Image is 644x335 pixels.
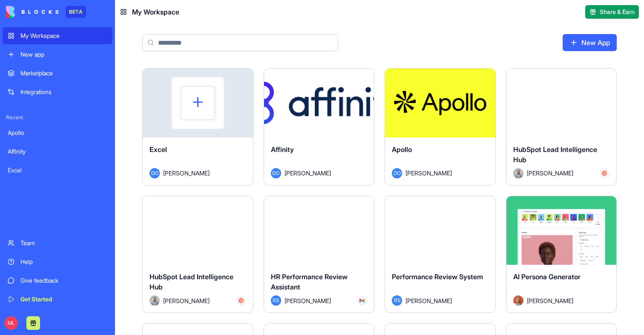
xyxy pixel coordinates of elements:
img: Avatar [513,168,523,178]
div: Excel [8,166,107,175]
a: Performance Review SystemRS[PERSON_NAME] [385,196,496,313]
img: logo [6,6,59,18]
a: ApolloDO[PERSON_NAME] [385,68,496,186]
img: Gmail_trouth.svg [359,298,365,303]
span: AI Persona Generator [513,272,581,281]
button: Share & Earn [585,5,639,19]
div: Get Started [20,295,107,304]
a: Help [3,253,112,270]
span: Apollo [392,145,412,154]
span: [PERSON_NAME] [285,169,331,178]
a: Get Started [3,291,112,308]
a: HR Performance Review AssistantRS[PERSON_NAME] [264,196,375,313]
a: Give feedback [3,272,112,289]
img: Hubspot_zz4hgj.svg [239,298,244,303]
a: ExcelDO[PERSON_NAME] [142,68,253,186]
img: Avatar [149,295,160,306]
div: Team [20,239,107,247]
a: AffinityDO[PERSON_NAME] [264,68,375,186]
span: Recent [3,114,112,121]
span: HubSpot Lead Intelligence Hub [149,272,233,291]
div: BETA [66,6,86,18]
span: [PERSON_NAME] [163,169,210,178]
img: Avatar [513,295,523,306]
span: RS [271,295,281,306]
a: Integrations [3,83,112,100]
div: My Workspace [20,31,107,40]
span: My Workspace [132,7,179,17]
div: Apollo [8,129,107,137]
span: [PERSON_NAME] [405,296,452,305]
span: HR Performance Review Assistant [271,272,348,291]
span: [PERSON_NAME] [527,296,573,305]
span: [PERSON_NAME] [527,169,573,178]
a: Apollo [3,124,112,141]
span: [PERSON_NAME] [285,296,331,305]
div: Give feedback [20,276,107,285]
span: DO [271,168,281,178]
span: DO [149,168,160,178]
span: Share & Earn [600,8,635,16]
span: Excel [149,145,167,154]
a: My Workspace [3,27,112,44]
span: RS [392,295,402,306]
img: Hubspot_zz4hgj.svg [602,171,607,176]
a: New app [3,46,112,63]
span: HubSpot Lead Intelligence Hub [513,145,597,164]
div: Help [20,258,107,266]
a: Affinity [3,143,112,160]
a: HubSpot Lead Intelligence HubAvatar[PERSON_NAME] [506,68,617,186]
a: Excel [3,162,112,179]
span: Affinity [271,145,294,154]
div: Integrations [20,88,107,96]
a: AI Persona GeneratorAvatar[PERSON_NAME] [506,196,617,313]
a: HubSpot Lead Intelligence HubAvatar[PERSON_NAME] [142,196,253,313]
a: New App [563,34,617,51]
a: BETA [6,6,86,18]
span: ML [4,316,18,330]
span: [PERSON_NAME] [163,296,210,305]
span: DO [392,168,402,178]
span: [PERSON_NAME] [405,169,452,178]
div: New app [20,50,107,59]
div: Affinity [8,147,107,156]
a: Team [3,235,112,252]
div: Marketplace [20,69,107,77]
a: Marketplace [3,65,112,82]
span: Performance Review System [392,272,483,281]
